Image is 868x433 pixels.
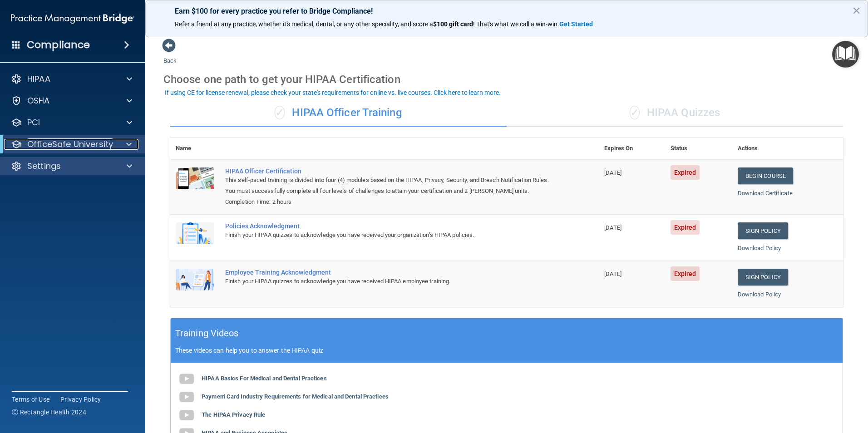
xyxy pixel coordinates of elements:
[738,190,793,197] a: Download Certificate
[163,88,502,97] button: If using CE for license renewal, please check your state's requirements for online vs. live cours...
[225,276,553,287] div: Finish your HIPAA quizzes to acknowledge you have received HIPAA employee training.
[671,266,700,281] span: Expired
[202,393,389,400] b: Payment Card Industry Requirements for Medical and Dental Practices
[175,20,433,28] span: Refer a friend at any practice, whether it's medical, dental, or any other speciality, and score a
[178,370,196,388] img: gray_youtube_icon.38fcd6cc.png
[11,95,132,106] a: OSHA
[178,406,196,424] img: gray_youtube_icon.38fcd6cc.png
[671,165,700,180] span: Expired
[27,139,113,150] p: OfficeSafe University
[27,161,61,172] p: Settings
[225,167,553,175] a: HIPAA Officer Certification
[671,220,700,235] span: Expired
[12,395,49,404] a: Terms of Use
[738,269,788,285] a: Sign Policy
[11,117,132,128] a: PCI
[604,271,621,277] span: [DATE]
[473,20,559,28] span: ! That's what we call a win-win.
[175,347,838,354] p: These videos can help you to answer the HIPAA quiz
[27,39,90,51] h4: Compliance
[225,269,553,276] div: Employee Training Acknowledgment
[225,222,553,230] div: Policies Acknowledgment
[275,106,285,119] span: ✓
[732,138,843,160] th: Actions
[27,95,50,106] p: OSHA
[604,169,621,176] span: [DATE]
[665,138,732,160] th: Status
[738,222,788,239] a: Sign Policy
[604,224,621,231] span: [DATE]
[175,325,239,341] h5: Training Videos
[507,99,843,127] div: HIPAA Quizzes
[11,139,132,150] a: OfficeSafe University
[11,10,134,28] img: PMB logo
[170,99,507,127] div: HIPAA Officer Training
[225,230,553,241] div: Finish your HIPAA quizzes to acknowledge you have received your organization’s HIPAA policies.
[202,411,265,418] b: The HIPAA Privacy Rule
[11,74,132,84] a: HIPAA
[165,89,501,96] div: If using CE for license renewal, please check your state's requirements for online vs. live cours...
[852,3,861,18] button: Close
[60,395,101,404] a: Privacy Policy
[599,138,665,160] th: Expires On
[225,197,553,207] div: Completion Time: 2 hours
[202,375,327,382] b: HIPAA Basics For Medical and Dental Practices
[559,20,594,28] a: Get Started
[832,41,859,68] button: Open Resource Center
[27,117,40,128] p: PCI
[738,167,793,184] a: Begin Course
[175,7,838,15] p: Earn $100 for every practice you refer to Bridge Compliance!
[11,161,132,172] a: Settings
[559,20,593,28] strong: Get Started
[433,20,473,28] strong: $100 gift card
[170,138,220,160] th: Name
[738,291,781,298] a: Download Policy
[738,245,781,251] a: Download Policy
[630,106,640,119] span: ✓
[27,74,50,84] p: HIPAA
[163,46,177,64] a: Back
[12,408,86,417] span: Ⓒ Rectangle Health 2024
[163,66,850,93] div: Choose one path to get your HIPAA Certification
[178,388,196,406] img: gray_youtube_icon.38fcd6cc.png
[225,175,553,197] div: This self-paced training is divided into four (4) modules based on the HIPAA, Privacy, Security, ...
